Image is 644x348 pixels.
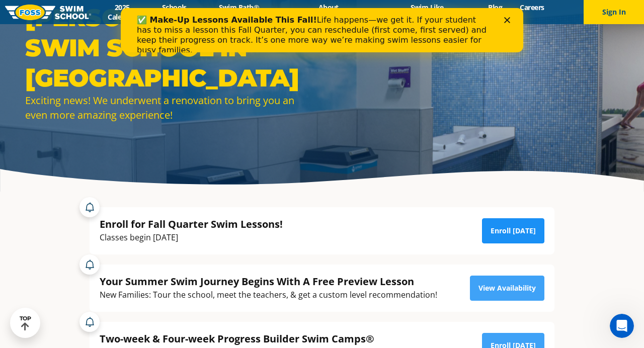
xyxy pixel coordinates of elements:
div: Two-week & Four-week Progress Builder Swim Camps® [100,332,374,345]
a: Blog [479,3,511,12]
iframe: Intercom live chat [610,314,634,338]
img: FOSS Swim School Logo [5,5,91,20]
a: Enroll [DATE] [482,218,544,243]
div: TOP [20,315,31,331]
div: Life happens—we get it. If your student has to miss a lesson this Fall Quarter, you can reschedul... [16,7,370,47]
div: Close [383,9,393,15]
a: Careers [511,3,553,12]
iframe: Intercom live chat banner [121,8,523,52]
a: Schools [153,3,195,12]
h1: [PERSON_NAME] SWIM SCHOOL IN [GEOGRAPHIC_DATA] [25,3,317,93]
a: About [PERSON_NAME] [282,3,374,22]
a: Swim Path® Program [195,3,282,22]
b: ✅ Make-Up Lessons Available This Fall! [16,7,196,17]
a: 2025 Calendar [91,3,153,22]
a: View Availability [470,276,544,301]
div: New Families: Tour the school, meet the teachers, & get a custom level recommendation! [100,288,437,302]
div: Classes begin [DATE] [100,231,283,244]
div: Enroll for Fall Quarter Swim Lessons! [100,217,283,231]
div: Exciting news! We underwent a renovation to bring you an even more amazing experience! [25,93,317,122]
div: Your Summer Swim Journey Begins With A Free Preview Lesson [100,275,437,288]
a: Swim Like [PERSON_NAME] [374,3,479,22]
